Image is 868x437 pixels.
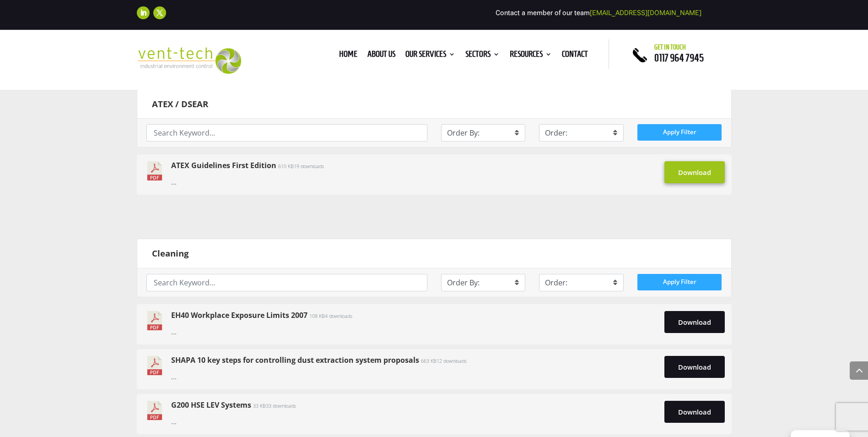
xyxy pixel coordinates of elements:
[664,401,725,423] a: Download
[405,51,455,61] a: Our Services
[171,400,251,410] a: G200 HSE LEV Systems
[171,160,276,170] a: ATEX Guidelines First Edition
[152,248,722,258] h3: Cleaning
[590,9,701,17] a: [EMAIL_ADDRESS][DOMAIN_NAME]
[654,52,704,63] a: 0117 964 7945
[664,356,725,378] a: Download
[137,47,242,74] img: 2023-09-27T08_35_16.549ZVENT-TECH---Clear-background
[144,161,166,180] img: Icon
[664,161,725,183] a: Download
[146,274,427,291] input: Search Keyword...
[664,311,725,333] a: Download
[465,51,500,61] a: Sectors
[171,401,664,427] div: ...
[152,99,722,109] h3: ATEX / DSEAR
[146,124,427,142] input: Search Keyword...
[421,358,467,364] span: 663 KB 12 downloads
[144,311,166,330] img: Icon
[171,355,419,365] a: SHAPA 10 key steps for controlling dust extraction system proposals
[171,161,664,188] div: ...
[144,401,166,420] img: Icon
[253,403,296,409] span: 33 KB 33 downloads
[171,311,664,338] div: ...
[309,313,352,319] span: 108 KB 4 downloads
[171,310,307,320] a: EH40 Workplace Exposure Limits 2007
[510,51,552,61] a: Resources
[496,9,701,17] span: Contact a member of our team
[137,6,150,19] a: Follow on LinkedIn
[562,51,588,61] a: Contact
[367,51,395,61] a: About us
[637,124,722,141] button: Apply Filter
[278,163,324,169] span: 610 KB 19 downloads
[654,44,686,51] span: Get in touch
[171,356,664,382] div: ...
[144,356,166,375] img: Icon
[637,274,722,290] button: Apply Filter
[339,51,357,61] a: Home
[153,6,166,19] a: Follow on X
